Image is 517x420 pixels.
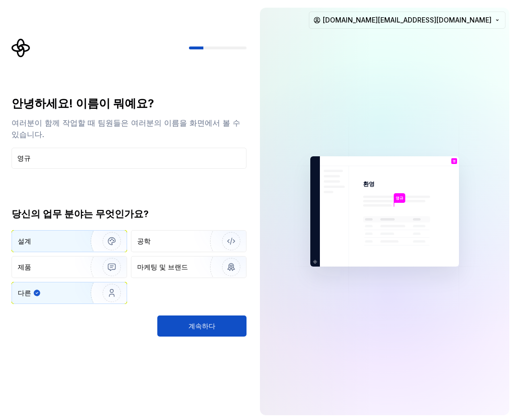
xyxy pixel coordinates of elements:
button: [DOMAIN_NAME][EMAIL_ADDRESS][DOMAIN_NAME] [309,12,505,29]
font: 환영 [363,181,375,188]
font: [DOMAIN_NAME][EMAIL_ADDRESS][DOMAIN_NAME] [323,16,492,24]
svg: 슈퍼노바 로고 [12,38,31,58]
font: 공학 [137,237,151,245]
button: 계속하다 [157,315,247,337]
font: 영규 [396,196,403,200]
font: 다른 [18,289,31,297]
font: 당신의 업무 분야는 무엇인가요? [12,208,149,220]
font: 설계 [18,237,31,245]
font: 영 [453,159,456,163]
font: 안녕하세요! 이름이 뭐예요? [12,96,154,110]
font: 마케팅 및 브랜드 [137,263,188,271]
font: 제품 [18,263,31,271]
font: 여러분이 함께 작업할 때 팀원들은 여러분의 이름을 화면에서 볼 수 있습니다. [12,118,240,139]
input: 한 솔로 [12,148,247,169]
font: 계속하다 [188,322,215,330]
